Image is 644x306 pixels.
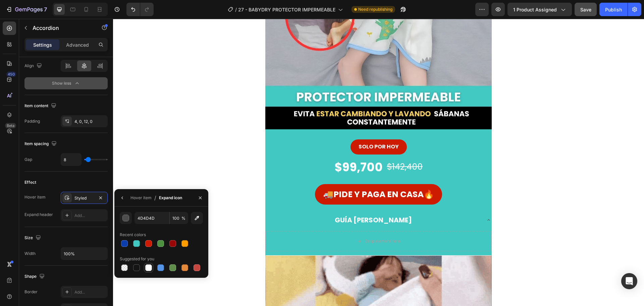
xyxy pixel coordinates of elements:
[358,6,392,12] span: Need republishing
[24,179,36,185] div: Effect
[74,119,106,125] div: 4, 0, 12, 0
[61,248,107,260] input: Auto
[222,195,299,207] p: GUÍA [PERSON_NAME]
[3,3,50,16] button: 7
[599,3,628,16] button: Publish
[5,123,16,128] div: Beta
[210,170,220,181] strong: 🚚
[24,272,46,281] div: Shape
[74,213,106,219] div: Add...
[130,195,152,201] div: Hover item
[24,118,40,124] div: Padding
[235,6,237,13] span: /
[580,7,591,12] span: Save
[126,3,154,16] div: Undo/Redo
[513,6,557,13] span: 1 product assigned
[33,41,52,48] p: Settings
[120,256,154,262] div: Suggested for you
[221,140,270,157] div: $99,700
[252,220,287,225] div: Drop element here
[66,41,89,48] p: Advanced
[120,232,146,238] div: Recent colors
[220,170,311,181] strong: PIDE Y PAGA EN CASA
[52,80,80,87] div: Show less
[237,121,294,136] button: <p><span style="background-color:rgba(255,255,255,0);color:#F4F4F4;"><strong>SOLO POR HOY</strong...
[24,289,38,295] div: Border
[311,170,321,181] strong: 🔥
[24,61,43,71] div: Align
[159,195,182,201] div: Expand icon
[202,165,329,186] button: <p><strong>🚚 </strong><span style="color:#FFFFFF;"><strong>PIDE Y PAGA EN CASA</strong></span><st...
[621,273,637,289] div: Open Intercom Messenger
[181,215,185,221] span: %
[24,251,36,257] div: Width
[24,139,58,148] div: Item spacing
[24,77,108,89] button: Show less
[605,6,622,13] div: Publish
[61,154,81,166] input: Auto
[24,101,58,111] div: Item content
[135,212,169,224] input: Eg: FFFFFF
[74,195,94,201] div: Styled
[113,19,644,306] iframe: Design area
[507,3,572,16] button: 1 product assigned
[238,6,335,13] span: 27 - BABYDRY PROTECTOR IMPERMEABLE
[24,212,53,218] div: Expand header
[6,72,16,77] div: 450
[575,3,597,16] button: Save
[24,194,46,200] div: Hover item
[24,157,32,163] div: Gap
[33,24,90,32] p: Accordion
[74,289,106,295] div: Add...
[246,124,286,132] strong: SOLO POR HOY
[24,233,42,243] div: Size
[273,142,310,155] div: $142,400
[44,5,47,13] p: 7
[154,194,156,202] span: /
